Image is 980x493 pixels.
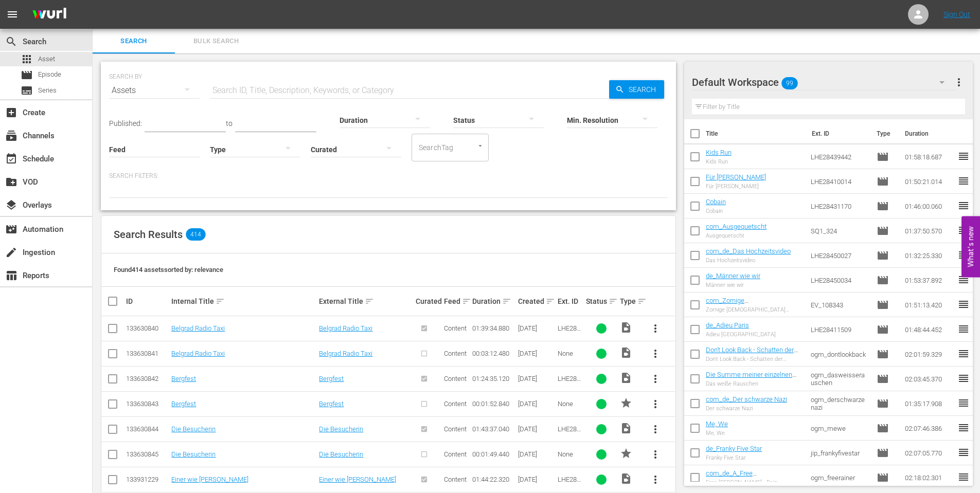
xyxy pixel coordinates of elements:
span: Episode [877,200,889,212]
td: 02:01:59.329 [901,342,957,367]
a: com_Ausgequetscht [706,223,767,230]
span: Series [21,84,33,97]
div: [DATE] [518,400,555,408]
div: Ext. ID [558,297,583,305]
span: Overlays [5,199,17,211]
span: more_vert [649,373,662,385]
button: more_vert [643,367,668,391]
span: menu [6,8,19,21]
a: Bergfest [171,375,196,382]
div: 01:43:37.040 [472,425,514,433]
span: reorder [957,224,970,236]
div: 133630844 [126,425,168,433]
div: ID [126,297,168,305]
span: Bulk Search [181,35,251,47]
div: Ausgequetscht [706,232,767,239]
a: Belgrad Radio Taxi [171,350,225,357]
td: SQ1_324 [807,218,872,243]
div: 00:01:52.840 [472,400,514,408]
span: Content [444,375,467,382]
span: Video [620,422,632,434]
div: None [558,450,583,458]
td: jip_frankyfivestar [807,441,872,465]
span: reorder [957,397,970,409]
td: LHE28450027 [807,243,872,268]
div: 133630842 [126,375,168,382]
td: ogm_freerainer [807,465,872,490]
span: 99 [781,72,798,94]
div: Curated [416,297,441,305]
td: 01:51:13.420 [901,293,957,317]
div: Das weiße Rauschen [706,380,803,387]
span: Episode [877,249,889,262]
div: [DATE] [518,476,555,483]
a: com_de_A_Free [PERSON_NAME] - Dein Fernseher lügt [706,469,774,492]
button: more_vert [643,341,668,366]
span: Schedule [5,153,17,165]
div: External Title [319,295,413,307]
td: 02:03:45.370 [901,367,957,391]
a: Die Besucherin [319,450,363,458]
span: more_vert [649,473,662,486]
a: de_Franky Five Star [706,445,762,452]
div: 01:39:34.880 [472,324,514,332]
span: more_vert [953,76,965,88]
a: Sign Out [943,10,970,19]
div: Default Workspace [692,68,954,97]
div: Type [620,295,639,307]
div: 00:03:12.480 [472,350,514,357]
span: reorder [957,323,970,335]
div: 01:24:35.120 [472,375,514,382]
button: more_vert [643,442,668,467]
span: reorder [957,471,970,483]
div: Assets [109,76,200,105]
span: Episode [877,225,889,237]
span: VOD [5,176,17,188]
td: 02:07:46.386 [901,416,957,441]
span: PROMO [620,397,632,409]
div: Franky Five Star [706,454,762,461]
span: Episode [877,274,889,286]
td: ogm_mewe [807,416,872,441]
span: Content [444,350,467,357]
th: Duration [899,119,960,148]
td: 02:18:02.301 [901,465,957,490]
span: reorder [957,422,970,434]
span: Video [620,321,632,334]
span: Episode [877,151,889,163]
div: Der schwarze Nazi [706,405,787,412]
div: 00:01:49.440 [472,450,514,458]
span: LHE28412636 [558,375,581,390]
a: Don't Look Back - Schatten der Vergangenheit [706,346,798,361]
span: more_vert [649,348,662,360]
button: more_vert [643,316,668,341]
div: Adieu [GEOGRAPHIC_DATA] [706,331,776,338]
span: Episode [21,69,33,81]
span: reorder [957,175,970,187]
td: LHE28431170 [807,194,872,218]
div: Das Hochzeitsvideo [706,257,791,264]
a: Einer wie [PERSON_NAME] [319,476,396,483]
span: Asset [21,53,33,65]
button: Search [609,80,664,99]
span: PROMO [620,447,632,460]
div: 133931229 [126,476,168,483]
td: 01:37:50.570 [901,218,957,243]
a: Kids Run [706,149,732,156]
th: Title [706,119,806,148]
div: Created [518,295,555,307]
span: Episode [877,348,889,360]
span: Video [620,472,632,485]
div: Don't Look Back - Schatten der Vergangenheit [706,356,803,362]
td: 01:32:25.330 [901,243,957,268]
span: more_vert [649,322,662,335]
td: ogm_derschwarzenazi [807,391,872,416]
a: Bergfest [171,400,196,408]
span: LHE28434805 [558,425,581,441]
span: LHE28408141 [558,324,581,340]
div: [DATE] [518,450,555,458]
td: LHE28410014 [807,169,872,194]
td: LHE28439442 [807,144,872,169]
div: [DATE] [518,425,555,433]
span: reorder [957,372,970,385]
